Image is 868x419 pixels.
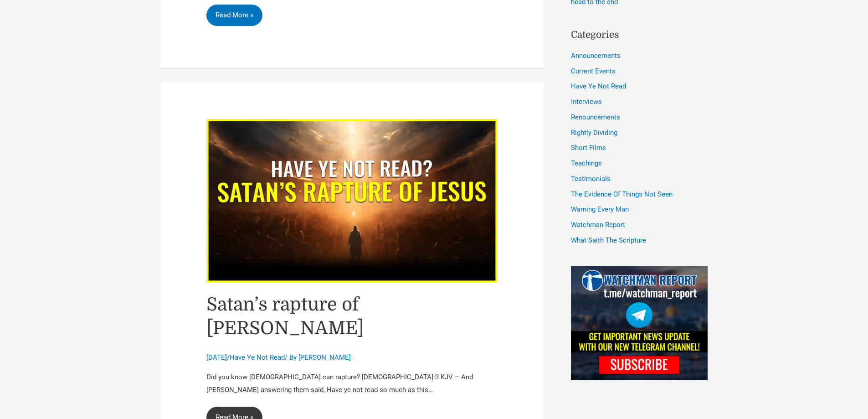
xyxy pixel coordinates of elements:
a: [PERSON_NAME] [298,353,351,362]
a: Teachings [571,159,602,167]
a: Renouncements [571,113,620,121]
div: / / By [206,353,498,363]
a: Interviews [571,98,602,106]
a: Short Films [571,144,606,152]
a: Satan’s rapture of [PERSON_NAME] [206,294,364,339]
a: Announcements [571,52,621,60]
nav: Categories [571,49,708,247]
a: Read: Satan’s rapture of Jesus [206,196,498,204]
a: What Saith The Scripture [571,236,646,244]
span: [DATE] [206,353,227,362]
a: Watchman Report [571,221,625,229]
a: Have Ye Not Read [571,82,626,90]
a: Warning Every Man [571,205,629,213]
a: Read More » [206,5,262,26]
a: The Evidence Of Things Not Seen [571,190,673,198]
a: Have Ye Not Read [230,353,285,362]
a: Current Events [571,67,616,75]
a: Rightly Dividing [571,129,617,137]
p: Did you know [DEMOGRAPHIC_DATA] can rapture? [DEMOGRAPHIC_DATA]:3 KJV – And [PERSON_NAME] answeri... [206,371,498,397]
h2: Categories [571,28,708,42]
a: Testimonials [571,175,611,183]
